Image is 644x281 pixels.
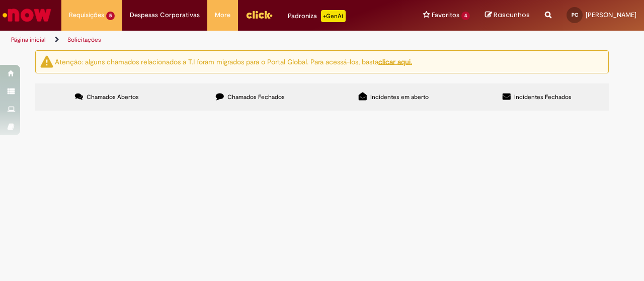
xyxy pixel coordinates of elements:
[215,10,230,20] span: More
[461,12,470,20] span: 4
[586,11,636,19] span: [PERSON_NAME]
[11,36,46,44] a: Página inicial
[514,93,572,101] span: Incidentes Fechados
[106,12,115,20] span: 5
[378,57,412,66] a: clicar aqui.
[67,36,101,44] a: Solicitações
[8,31,422,49] ul: Trilhas de página
[87,93,139,101] span: Chamados Abertos
[370,93,429,101] span: Incidentes em aberto
[1,5,53,25] img: ServiceNow
[572,12,578,18] span: PC
[485,11,530,20] a: Rascunhos
[227,93,285,101] span: Chamados Fechados
[55,57,412,66] ng-bind-html: Atenção: alguns chamados relacionados a T.I foram migrados para o Portal Global. Para acessá-los,...
[494,10,530,20] span: Rascunhos
[288,10,346,22] div: Padroniza
[130,10,200,20] span: Despesas Corporativas
[246,7,273,22] img: click_logo_yellow_360x200.png
[321,10,346,22] p: +GenAi
[69,10,104,20] span: Requisições
[432,10,459,20] span: Favoritos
